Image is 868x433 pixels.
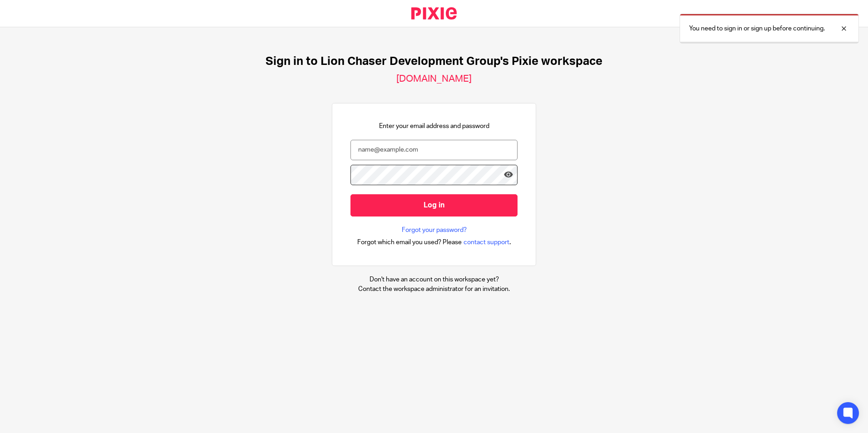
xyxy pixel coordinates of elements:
[350,194,518,216] input: Log in
[464,238,509,247] span: contact support
[357,237,511,247] div: .
[357,238,462,247] span: Forgot which email you used? Please
[358,285,510,294] p: Contact the workspace administrator for an invitation.
[358,275,510,284] p: Don't have an account on this workspace yet?
[379,122,489,131] p: Enter your email address and password
[266,54,602,69] h1: Sign in to Lion Chaser Development Group's Pixie workspace
[396,73,472,85] h2: [DOMAIN_NAME]
[689,24,825,33] p: You need to sign in or sign up before continuing.
[402,226,467,235] a: Forgot your password?
[350,140,518,160] input: name@example.com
